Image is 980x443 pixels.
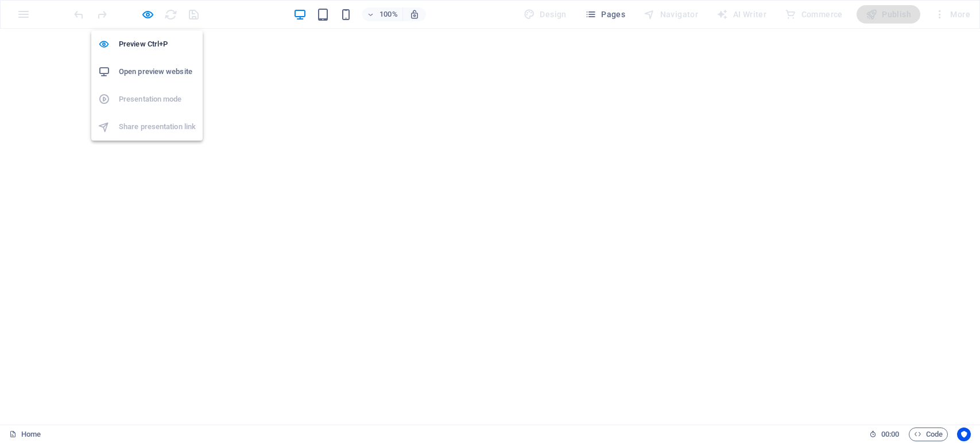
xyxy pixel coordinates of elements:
[119,65,196,79] h6: Open preview website
[9,428,41,441] a: Click to cancel selection. Double-click to open Pages
[914,428,943,441] span: Code
[909,428,948,441] button: Code
[519,5,571,24] div: Design (Ctrl+Alt+Y)
[119,37,196,51] h6: Preview Ctrl+P
[881,428,899,441] span: 00 00
[409,9,420,20] i: On resize automatically adjust zoom level to fit chosen device.
[585,9,625,20] span: Pages
[889,430,891,438] span: :
[379,7,398,21] h6: 100%
[957,428,971,441] button: Usercentrics
[362,7,403,21] button: 100%
[580,5,630,24] button: Pages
